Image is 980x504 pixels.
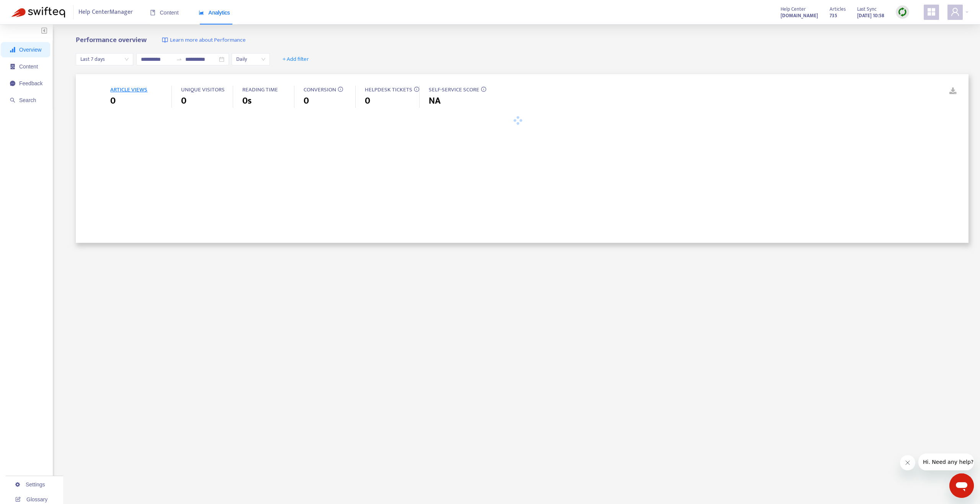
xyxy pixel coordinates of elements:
span: HELPDESK TICKETS [365,85,412,94]
span: 0s [242,94,252,108]
a: [DOMAIN_NAME] [781,11,818,20]
span: UNIQUE VISITORS [181,85,225,94]
strong: [DATE] 10:58 [857,11,884,20]
span: READING TIME [242,85,278,94]
span: user [951,7,960,16]
span: Overview [19,47,41,53]
span: Last Sync [857,5,877,13]
span: appstore [927,7,936,16]
span: 0 [304,94,309,108]
span: NA [429,94,441,108]
span: Last 7 days [80,54,129,65]
span: ARTICLE VIEWS [110,85,147,94]
span: Learn more about Performance [170,36,246,45]
span: to [176,56,182,62]
span: search [10,98,15,103]
iframe: Close message [900,455,915,470]
span: container [10,64,15,69]
span: 0 [181,94,186,108]
b: Performance overview [76,34,147,46]
a: Glossary [15,496,47,502]
a: Learn more about Performance [162,36,246,45]
button: + Add filter [277,53,315,65]
span: area-chart [199,10,204,15]
img: image-link [162,37,168,43]
span: Content [150,10,179,16]
span: Content [19,63,38,70]
img: Swifteq [11,7,65,18]
span: 0 [110,94,116,108]
span: Daily [236,54,265,65]
span: Search [19,97,36,103]
iframe: Button to launch messaging window [949,473,974,498]
span: 0 [365,94,370,108]
a: Settings [15,481,45,488]
span: book [150,10,155,15]
iframe: Message from company [918,454,974,470]
span: message [10,81,15,86]
span: Help Center Manager [78,5,133,20]
span: Feedback [19,80,42,86]
span: + Add filter [283,55,309,64]
strong: 735 [830,11,837,20]
span: CONVERSION [304,85,336,94]
span: signal [10,47,15,52]
span: swap-right [176,56,182,62]
span: Analytics [199,10,230,16]
span: Articles [830,5,846,13]
span: SELF-SERVICE SCORE [429,85,479,94]
img: sync.dc5367851b00ba804db3.png [898,7,907,17]
span: Help Center [781,5,806,13]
